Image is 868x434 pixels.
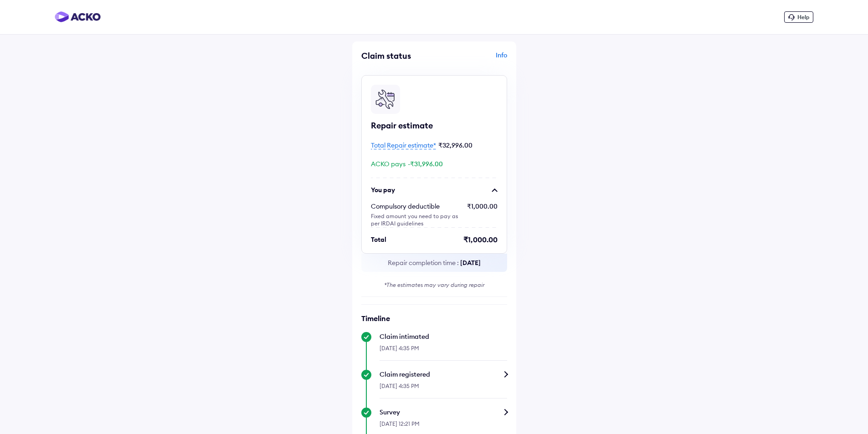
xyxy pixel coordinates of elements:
div: Fixed amount you need to pay as per IRDAI guidelines [371,213,460,227]
span: [DATE] [460,259,481,267]
div: Claim registered [380,370,507,379]
div: You pay [371,185,395,194]
div: Total [371,235,386,244]
div: [DATE] 4:35 PM [380,379,507,398]
div: Claim status [361,51,432,61]
span: ACKO pays [371,160,406,168]
span: Help [797,14,809,20]
span: Total Repair estimate* [371,141,436,149]
div: ₹1,000.00 [467,202,498,227]
h6: Timeline [361,314,507,323]
div: Survey [380,408,507,417]
div: Compulsory deductible [371,202,460,211]
div: Repair completion time : [361,254,507,272]
div: Info [437,51,507,68]
div: *The estimates may vary during repair [361,281,507,289]
div: [DATE] 4:35 PM [380,341,507,361]
span: -₹31,996.00 [408,160,443,168]
div: ₹1,000.00 [463,235,498,244]
div: Claim intimated [380,332,507,341]
span: ₹32,996.00 [438,141,473,149]
div: Repair estimate [371,120,498,131]
img: horizontal-gradient.png [55,11,101,22]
